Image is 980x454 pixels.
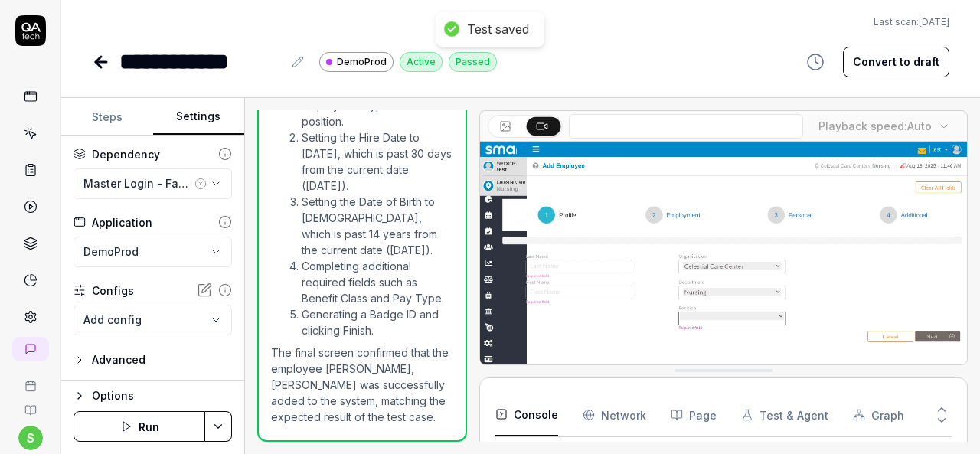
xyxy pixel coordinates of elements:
div: Playback speed: [818,118,932,134]
button: Options [73,387,232,405]
button: DemoProd [73,237,232,267]
li: Setting the Date of Birth to [DEMOGRAPHIC_DATA], which is past 14 years from the current date ([D... [302,194,453,258]
span: Last scan: [874,15,949,29]
span: DemoProd [83,243,139,260]
li: Setting the Hire Date to [DATE], which is past 30 days from the current date ([DATE]). [302,129,453,194]
div: Passed [449,52,497,72]
button: Steps [61,99,153,136]
button: Network [583,394,646,436]
div: Advanced [92,351,145,369]
button: Run [73,411,205,442]
li: Generating a Badge ID and clicking Finish. [302,306,453,338]
button: Master Login - Facility [73,168,232,199]
button: Page [671,394,717,436]
a: Book a call with us [6,367,54,392]
div: Application [92,214,152,230]
button: Console [495,394,558,436]
div: Dependency [92,146,160,162]
div: Master Login - Facility [83,175,191,191]
a: Documentation [6,392,54,416]
div: Configs [92,283,134,299]
li: Completing additional required fields such as Benefit Class and Pay Type. [302,258,453,306]
button: View version history [797,47,834,77]
button: Last scan:[DATE] [874,15,949,29]
a: New conversation [12,337,49,361]
button: Convert to draft [843,47,949,77]
div: Options [92,387,232,405]
button: Test & Agent [741,394,828,436]
button: Advanced [73,351,145,369]
span: DemoProd [337,55,387,69]
button: s [18,426,43,450]
a: DemoProd [319,51,394,72]
div: Active [400,52,443,72]
div: Test saved [467,21,529,38]
button: Graph [853,394,904,436]
p: The final screen confirmed that the employee [PERSON_NAME], [PERSON_NAME] was successfully added ... [271,345,453,425]
time: [DATE] [919,16,949,28]
button: Settings [153,99,245,136]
